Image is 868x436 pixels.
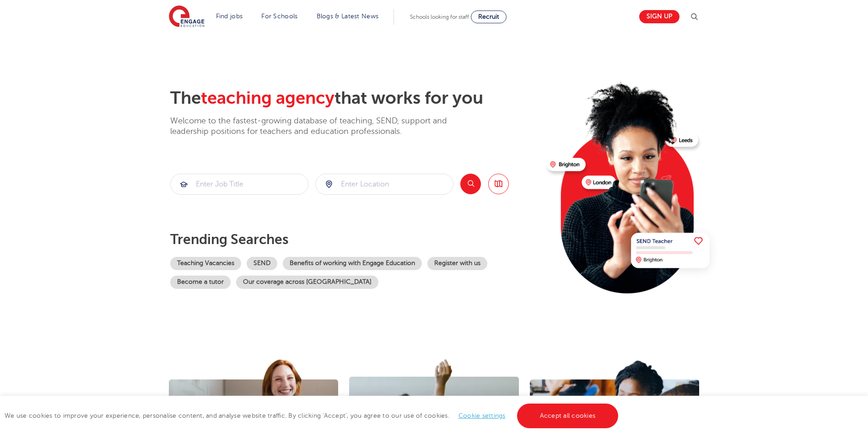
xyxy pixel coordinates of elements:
[316,174,453,194] input: Submit
[216,13,243,20] a: Find jobs
[169,5,205,28] img: Engage Education
[170,116,472,137] p: Welcome to the fastest-growing database of teaching, SEND, support and leadership positions for t...
[517,404,619,428] a: Accept all cookies
[236,276,378,289] a: Our coverage across [GEOGRAPHIC_DATA]
[170,174,308,195] div: Submit
[283,257,422,270] a: Benefits of working with Engage Education
[261,13,297,20] a: For Schools
[170,88,539,109] h2: The that works for you
[5,412,620,419] span: We use cookies to improve your experience, personalise content, and analyse website traffic. By c...
[471,11,507,23] a: Recruit
[410,14,469,20] span: Schools looking for staff
[427,257,487,270] a: Register with us
[170,257,241,270] a: Teaching Vacancies
[460,174,481,194] button: Search
[639,10,679,23] a: Sign up
[247,257,277,270] a: SEND
[317,13,379,20] a: Blogs & Latest News
[170,231,539,248] p: Trending searches
[201,88,334,108] span: teaching agency
[315,174,453,195] div: Submit
[458,412,506,419] a: Cookie settings
[478,13,499,20] span: Recruit
[170,276,231,289] a: Become a tutor
[171,174,308,194] input: Submit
